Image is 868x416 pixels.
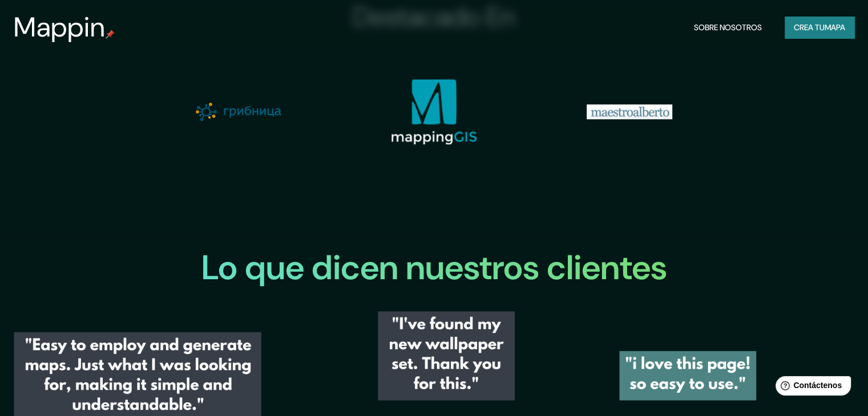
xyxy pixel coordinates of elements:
img: logotipo de mappinggis [391,79,477,145]
font: mapa [825,22,845,32]
font: Lo que dicen nuestros clientes [201,245,667,290]
button: Sobre nosotros [689,17,766,38]
img: pin de mapeo [106,30,115,39]
font: Crea tu [794,22,825,32]
button: Crea tumapa [785,17,854,38]
iframe: Lanzador de widgets de ayuda [766,372,855,403]
img: logotipo de maestroalberto [587,104,672,119]
font: Mappin [14,9,106,45]
img: logotipo de gribnica [196,103,281,121]
font: Sobre nosotros [694,22,762,32]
